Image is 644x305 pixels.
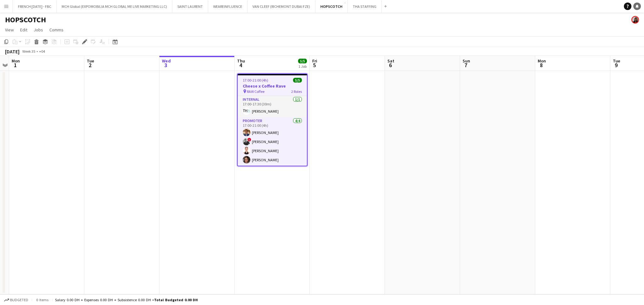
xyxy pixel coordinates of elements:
[55,297,198,302] div: Salary 0.00 DH + Expenses 0.00 DH + Subsistence 0.00 DH =
[13,0,57,13] button: FRENCH [DATE] - FBC
[31,26,46,34] a: Jobs
[87,58,94,64] span: Tue
[57,0,172,13] button: MCH Global (EXPOMOBILIA MCH GLOBAL ME LIVE MARKETING LLC)
[312,58,317,64] span: Fri
[298,64,307,69] div: 1 Job
[247,138,251,142] span: !
[3,297,29,303] button: Budgeted
[237,73,308,166] app-job-card: 17:00-21:00 (4h)5/5Cheese x Coffee Rave RAW Coffee2 RolesInternal1/117:00-17:30 (30m)[PERSON_NAME...
[39,49,45,54] div: +04
[247,89,264,94] span: RAW Coffee
[612,62,620,69] span: 9
[291,89,302,94] span: 2 Roles
[35,297,50,302] span: 0 items
[238,83,307,89] h3: Cheese x Coffee Rave
[538,58,546,64] span: Mon
[298,59,307,63] span: 5/5
[315,0,348,13] button: HOPSCOTCH
[21,49,36,54] span: Week 35
[387,58,394,64] span: Sat
[311,62,317,69] span: 5
[348,0,382,13] button: THA STAFFING
[293,78,302,83] span: 5/5
[462,62,470,69] span: 7
[154,297,198,302] span: Total Budgeted 0.00 DH
[237,58,245,64] span: Thu
[238,117,307,166] app-card-role: Promoter4/417:00-21:00 (4h)[PERSON_NAME]![PERSON_NAME][PERSON_NAME][PERSON_NAME]
[162,58,171,64] span: Wed
[238,96,307,117] app-card-role: Internal1/117:00-17:30 (30m)[PERSON_NAME]
[463,58,470,64] span: Sun
[247,0,315,13] button: VAN CLEEF (RICHEMONT DUBAI FZE)
[161,62,171,69] span: 3
[631,16,639,24] app-user-avatar: Sara Mendhao
[49,27,64,33] span: Comms
[3,26,16,34] a: View
[11,62,20,69] span: 1
[34,27,43,33] span: Jobs
[86,62,94,69] span: 2
[5,48,19,55] div: [DATE]
[172,0,208,13] button: SAINT LAURENT
[243,78,268,83] span: 17:00-21:00 (4h)
[537,62,546,69] span: 8
[10,298,28,302] span: Budgeted
[208,0,247,13] button: WEAREINFLUENCE
[386,62,394,69] span: 6
[18,26,30,34] a: Edit
[5,27,14,33] span: View
[236,62,245,69] span: 4
[5,15,46,24] h1: HOPSCOTCH
[47,26,66,34] a: Comms
[20,27,27,33] span: Edit
[613,58,620,64] span: Tue
[12,58,20,64] span: Mon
